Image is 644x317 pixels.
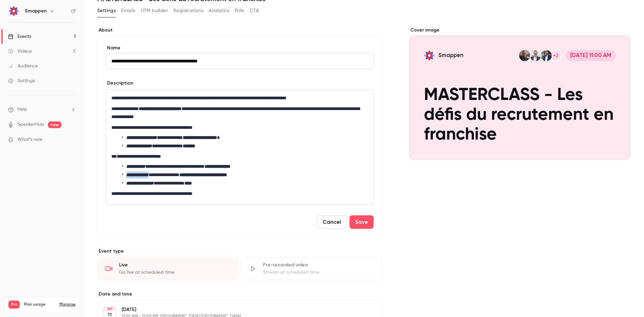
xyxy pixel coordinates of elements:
[97,291,382,298] label: Date and time
[141,5,168,16] button: UTM builder
[119,262,230,268] div: Live
[409,27,631,34] label: Cover image
[97,248,382,255] p: Event type
[8,106,76,113] li: help-dropdown-opener
[409,27,631,160] section: Cover image
[121,5,135,16] button: Emails
[17,121,44,128] a: SpeakerHub
[350,215,374,229] button: Save
[59,302,75,307] a: Manage
[8,48,32,55] div: Videos
[173,5,203,16] button: Registrations
[241,257,382,280] div: Pre-recorded videoStream at scheduled time
[106,80,133,87] label: Description
[97,257,238,280] div: LiveGo live at scheduled time
[235,5,245,16] button: Polls
[209,5,229,16] button: Analytics
[97,27,382,34] label: About
[25,8,47,14] h6: Smappen
[106,90,374,205] section: description
[8,6,19,16] img: Smappen
[263,262,374,268] div: Pre-recorded video
[48,121,61,128] span: new
[106,45,374,51] label: Name
[119,269,230,276] div: Go live at scheduled time
[263,269,374,276] div: Stream at scheduled time
[8,301,20,309] span: Pro
[317,215,347,229] button: Cancel
[17,136,43,143] span: What's new
[106,90,373,204] div: editor
[122,306,346,313] p: [DATE]
[8,63,38,69] div: Audience
[17,106,27,113] span: Help
[8,77,35,84] div: Settings
[97,5,116,16] button: Settings
[8,33,31,40] div: Events
[104,307,116,311] div: SEP
[68,137,76,143] iframe: Noticeable Trigger
[24,302,55,307] span: Plan usage
[250,5,259,16] button: CTA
